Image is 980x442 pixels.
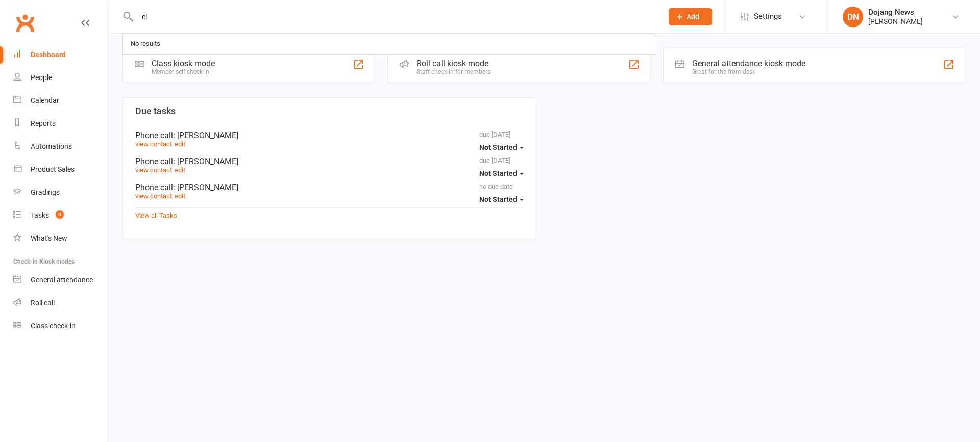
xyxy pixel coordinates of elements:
a: View all Tasks [135,212,177,219]
div: People [31,73,52,82]
a: Reports [13,112,108,135]
div: Product Sales [31,165,75,173]
input: Search... [134,10,655,24]
h3: Due tasks [135,106,524,116]
button: Not Started [479,164,524,183]
div: General attendance kiosk mode [692,59,805,68]
div: No results [128,37,163,51]
a: Gradings [13,181,108,204]
a: What's New [13,227,108,250]
div: Member self check-in [152,68,215,75]
div: Reports [31,119,56,127]
div: Class kiosk mode [152,59,215,68]
span: Settings [754,5,782,28]
a: Calendar [13,89,108,112]
button: Not Started [479,190,524,209]
button: Not Started [479,138,524,157]
a: Product Sales [13,158,108,181]
a: Dashboard [13,43,108,66]
div: [PERSON_NAME] [868,17,923,26]
a: edit [175,192,185,200]
span: Add [687,13,699,21]
span: Not Started [479,143,517,151]
div: Dashboard [31,50,66,59]
div: Dojang News [868,8,923,17]
div: Gradings [31,188,60,196]
div: Phone call [135,183,524,192]
a: General attendance kiosk mode [13,269,108,292]
a: Automations [13,135,108,158]
div: Class check-in [31,322,76,330]
a: edit [175,140,185,148]
span: : [PERSON_NAME] [173,157,238,166]
a: Tasks 3 [13,204,108,227]
button: Add [669,8,712,25]
a: Roll call [13,292,108,315]
div: Phone call [135,157,524,166]
a: view contact [135,140,172,148]
a: Class kiosk mode [13,315,108,337]
span: Not Started [479,169,517,177]
span: : [PERSON_NAME] [173,131,238,140]
div: Phone call [135,131,524,140]
div: Great for the front desk [692,68,805,75]
a: view contact [135,192,172,200]
div: What's New [31,234,67,242]
span: 3 [56,210,64,219]
a: People [13,66,108,89]
div: Roll call [31,299,55,307]
div: Automations [31,142,72,150]
div: Staff check-in for members [416,68,491,75]
span: Not Started [479,195,517,203]
div: Tasks [31,211,49,219]
div: Roll call kiosk mode [416,59,491,68]
a: Clubworx [12,10,38,36]
div: General attendance [31,276,93,284]
a: view contact [135,166,172,174]
a: edit [175,166,185,174]
div: DN [843,7,863,27]
div: Calendar [31,96,59,105]
span: : [PERSON_NAME] [173,183,238,192]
